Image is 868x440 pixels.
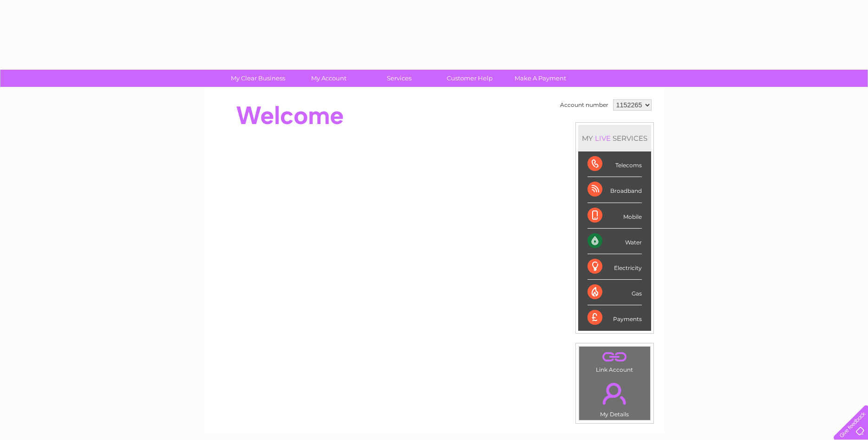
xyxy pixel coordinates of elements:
a: Customer Help [431,70,508,87]
a: My Clear Business [220,70,296,87]
div: Gas [587,280,642,305]
div: Broadband [587,177,642,203]
div: Mobile [587,203,642,229]
div: LIVE [593,134,613,143]
div: MY SERVICES [578,125,651,151]
a: Make A Payment [502,70,579,87]
a: . [581,349,648,365]
td: My Details [579,375,651,420]
a: Services [361,70,437,87]
td: Account number [558,97,611,113]
a: . [581,377,648,410]
div: Water [587,229,642,254]
div: Telecoms [587,151,642,177]
div: Payments [587,305,642,330]
div: Electricity [587,254,642,280]
td: Link Account [579,346,651,375]
a: My Account [290,70,367,87]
